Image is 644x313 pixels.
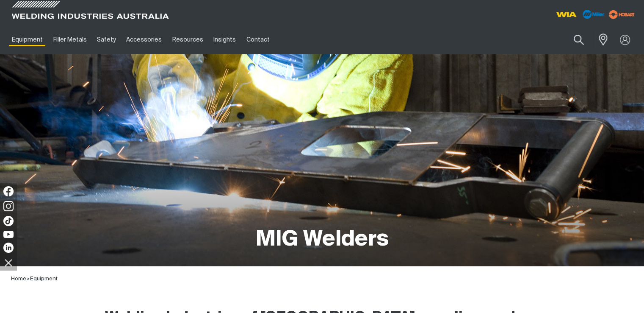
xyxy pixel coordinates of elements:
[3,231,14,238] img: YouTube
[3,201,14,211] img: Instagram
[48,25,91,54] a: Filler Metals
[11,276,26,282] a: Home
[26,276,30,282] span: >
[3,216,14,226] img: TikTok
[167,25,208,54] a: Resources
[3,243,14,253] img: LinkedIn
[256,226,389,254] h1: MIG Welders
[606,8,637,21] img: miller
[564,30,593,50] button: Search products
[7,25,48,54] a: Equipment
[7,25,480,54] nav: Main
[1,255,16,270] img: hide socials
[3,186,14,196] img: Facebook
[241,25,274,54] a: Contact
[92,25,121,54] a: Safety
[554,30,593,50] input: Product name or item number...
[121,25,167,54] a: Accessories
[208,25,241,54] a: Insights
[30,276,58,282] a: Equipment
